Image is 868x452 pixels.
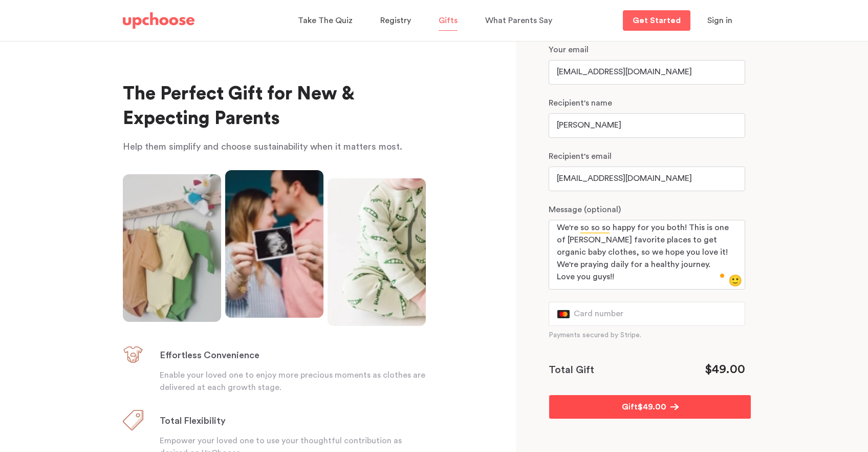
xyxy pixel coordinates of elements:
a: What Parents Say [485,11,555,31]
span: Registry [380,16,411,25]
span: Help them simplify and choose sustainability when it matters most. [123,142,402,151]
p: Recipient's email [549,150,745,162]
p: Gift [622,401,638,413]
p: Enable your loved one to enjoy more precious moments as clothes are delivered at each growth stage. [160,369,426,394]
p: Message (optional) [549,203,745,216]
span: What Parents Say [485,16,552,25]
h3: Effortless Convenience [160,350,259,362]
div: $ 49.00 [705,362,745,378]
textarea: To enrich screen reader interactions, please activate Accessibility in Grammarly extension settings [557,221,729,283]
span: $ 49.00 [638,401,666,413]
h3: Total Flexibility [160,415,226,427]
p: Get Started [633,16,681,25]
button: smile [728,275,742,286]
span: Take The Quiz [298,16,353,25]
a: Take The Quiz [298,11,356,31]
iframe: To enrich screen reader interactions, please activate Accessibility in Grammarly extension settings [717,309,736,319]
img: Effortless Convenience [123,344,143,365]
p: Total Gift [549,362,594,378]
a: Gifts [439,11,461,31]
button: Gift$49.00 [549,395,751,419]
span: Gifts [439,16,458,25]
p: Your email [549,44,745,56]
a: Registry [380,11,414,31]
button: Sign in [695,10,745,31]
iframe: To enrich screen reader interactions, please activate Accessibility in Grammarly extension settings [574,309,677,319]
h1: The Perfect Gift for New & Expecting Parents [123,82,426,131]
img: Expecting parents showing a scan of their upcoming baby [225,170,323,318]
img: Colorful organic cotton baby bodysuits hanging on a rack [123,174,221,322]
a: Get Started [623,10,690,31]
a: UpChoose [123,10,194,31]
span: Sign in [707,16,732,25]
img: baby wearing adorable romper from UpChoose [328,178,426,326]
img: UpChoose [123,12,194,29]
iframe: To enrich screen reader interactions, please activate Accessibility in Grammarly extension settings [677,309,717,319]
p: Recipient's name [549,97,745,109]
p: Payments secured by Stripe. [549,330,745,340]
img: Total Flexibility [123,410,143,430]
